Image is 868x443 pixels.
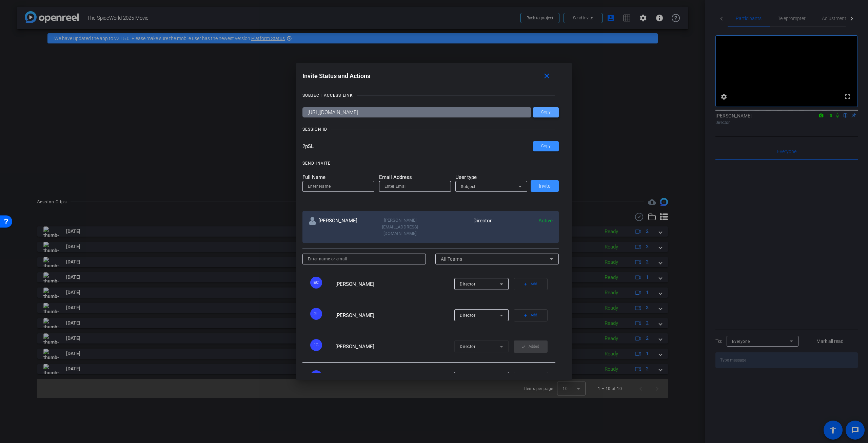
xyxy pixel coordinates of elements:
span: Add [531,279,537,289]
span: Add [531,311,537,320]
span: [PERSON_NAME] [335,312,374,318]
div: Invite Status and Actions [302,70,559,82]
input: Enter name or email [308,255,421,263]
span: Active [538,218,553,224]
openreel-title-line: SUBJECT ACCESS LINK [302,92,559,99]
div: SESSION ID [302,126,327,133]
span: Director [460,313,475,318]
span: Copy [541,110,551,115]
span: All Teams [441,256,462,262]
div: SUBJECT ACCESS LINK [302,92,353,99]
button: Add [514,309,548,321]
input: Enter Name [308,182,369,190]
div: [PERSON_NAME] [309,217,370,237]
span: Director [460,282,475,287]
div: JG [310,339,322,351]
mat-icon: add [523,282,528,287]
div: EC [310,277,322,289]
mat-icon: close [542,72,551,80]
ngx-avatar: Elena Cullen [310,277,334,289]
button: Add [514,278,548,290]
div: JH [310,308,322,320]
span: [PERSON_NAME] [335,281,374,287]
ngx-avatar: Jeff Grettler [310,339,334,351]
div: Director [431,217,492,237]
mat-label: User type [455,173,527,181]
mat-icon: add [523,313,528,318]
button: Copy [533,107,559,117]
openreel-title-line: SESSION ID [302,126,559,133]
div: MV [310,370,322,382]
span: [PERSON_NAME] [335,344,374,350]
span: Copy [541,144,551,149]
div: [PERSON_NAME][EMAIL_ADDRESS][DOMAIN_NAME] [370,217,431,237]
div: SEND INVITE [302,160,331,167]
openreel-title-line: SEND INVITE [302,160,559,167]
span: Subject [461,184,476,189]
ngx-avatar: Jason Hiner [310,308,334,320]
button: Copy [533,141,559,151]
mat-label: Full Name [302,173,374,181]
mat-label: Email Address [379,173,451,181]
button: Add [514,372,548,384]
input: Enter Email [384,182,446,190]
ngx-avatar: Mike Viney [310,370,334,382]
